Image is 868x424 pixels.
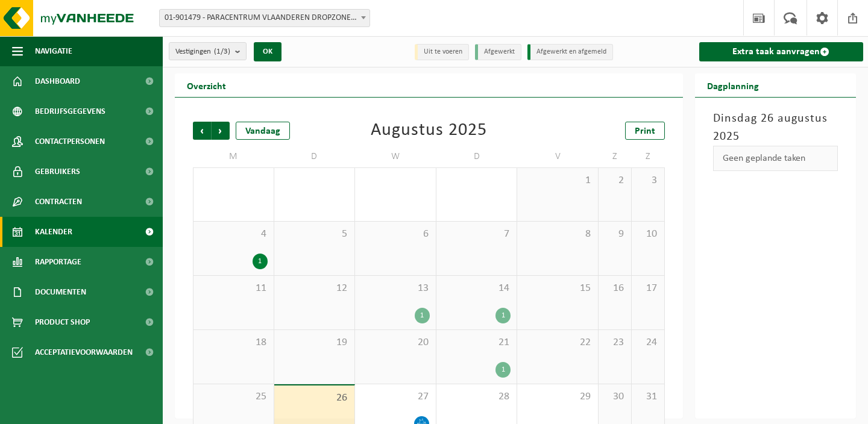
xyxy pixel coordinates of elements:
[527,44,613,60] li: Afgewerkt en afgemeld
[699,42,864,61] a: Extra taak aanvragen
[35,277,86,307] span: Documenten
[635,126,655,136] span: Print
[200,390,268,404] span: 25
[35,36,72,66] span: Navigatie
[169,42,247,60] button: Vestigingen(1/3)
[638,390,658,404] span: 31
[523,228,592,241] span: 8
[280,228,349,241] span: 5
[605,336,625,349] span: 23
[159,9,370,27] span: 01-901479 - PARACENTRUM VLAANDEREN DROPZONE SCHAFFEN - SCHAFFEN
[200,336,268,349] span: 18
[371,122,487,140] div: Augustus 2025
[523,390,592,404] span: 29
[523,174,592,187] span: 1
[280,391,349,405] span: 26
[35,157,80,187] span: Gebruikers
[361,228,430,241] span: 6
[193,146,274,167] td: M
[160,10,370,26] span: 01-901479 - PARACENTRUM VLAANDEREN DROPZONE SCHAFFEN - SCHAFFEN
[442,336,511,349] span: 21
[442,282,511,295] span: 14
[605,390,625,404] span: 30
[713,146,838,171] div: Geen geplande taken
[280,336,349,349] span: 19
[175,73,238,97] h2: Overzicht
[35,126,105,157] span: Contactpersonen
[253,254,268,269] div: 1
[361,282,430,295] span: 13
[35,66,80,96] span: Dashboard
[625,122,665,140] a: Print
[214,48,230,55] count: (1/3)
[495,308,511,323] div: 1
[695,73,771,97] h2: Dagplanning
[200,228,268,241] span: 4
[274,146,356,167] td: D
[35,337,133,367] span: Acceptatievoorwaarden
[638,282,658,295] span: 17
[638,174,658,187] span: 3
[442,390,511,404] span: 28
[35,247,81,277] span: Rapportage
[638,336,658,349] span: 24
[361,336,430,349] span: 20
[212,122,230,140] span: Volgende
[35,96,105,126] span: Bedrijfsgegevens
[35,217,72,247] span: Kalender
[254,42,281,61] button: OK
[605,174,625,187] span: 2
[236,122,290,140] div: Vandaag
[523,336,592,349] span: 22
[475,44,521,60] li: Afgewerkt
[638,228,658,241] span: 10
[523,282,592,295] span: 15
[35,187,82,217] span: Contracten
[436,146,518,167] td: D
[713,110,838,146] h3: Dinsdag 26 augustus 2025
[175,43,230,61] span: Vestigingen
[280,282,349,295] span: 12
[361,390,430,404] span: 27
[517,146,599,167] td: V
[415,44,469,60] li: Uit te voeren
[632,146,665,167] td: Z
[442,228,511,241] span: 7
[193,122,211,140] span: Vorige
[599,146,632,167] td: Z
[415,308,430,323] div: 1
[35,307,90,337] span: Product Shop
[355,146,436,167] td: W
[495,362,511,378] div: 1
[605,282,625,295] span: 16
[605,228,625,241] span: 9
[200,282,268,295] span: 11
